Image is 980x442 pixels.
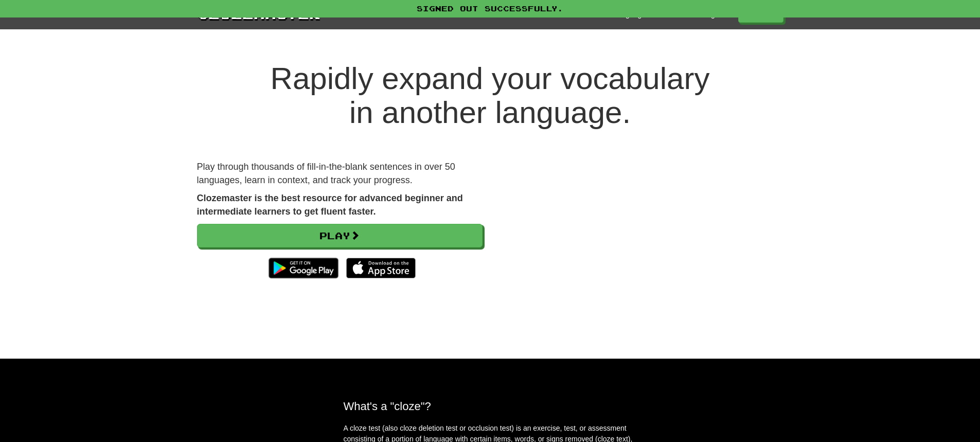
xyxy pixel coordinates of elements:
img: Download_on_the_App_Store_Badge_US-UK_135x40-25178aeef6eb6b83b96f5f2d004eda3bffbb37122de64afbaef7... [346,258,416,278]
p: Play through thousands of fill-in-the-blank sentences in over 50 languages, learn in context, and... [197,161,483,187]
h2: What's a "cloze"? [344,400,637,413]
strong: Clozemaster is the best resource for advanced beginner and intermediate learners to get fluent fa... [197,193,463,217]
img: Get it on Google Play [263,253,343,284]
a: Play [197,224,483,247]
